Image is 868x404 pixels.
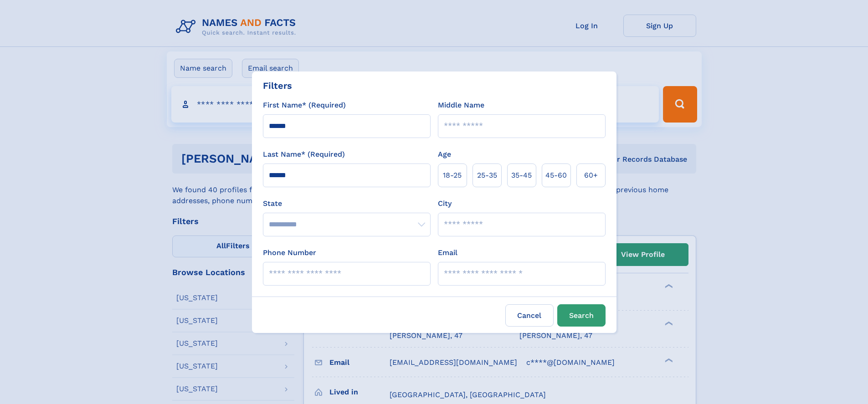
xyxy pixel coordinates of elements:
label: First Name* (Required) [263,100,346,111]
span: 18‑25 [443,170,462,181]
button: Search [557,304,606,327]
span: 25‑35 [477,170,497,181]
span: 35‑45 [511,170,532,181]
label: Cancel [505,304,554,327]
div: Filters [263,79,292,92]
label: City [438,198,452,209]
label: Middle Name [438,100,484,111]
label: Phone Number [263,247,316,258]
label: State [263,198,431,209]
span: 45‑60 [545,170,567,181]
span: 60+ [584,170,598,181]
label: Email [438,247,457,258]
label: Last Name* (Required) [263,149,345,160]
label: Age [438,149,451,160]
